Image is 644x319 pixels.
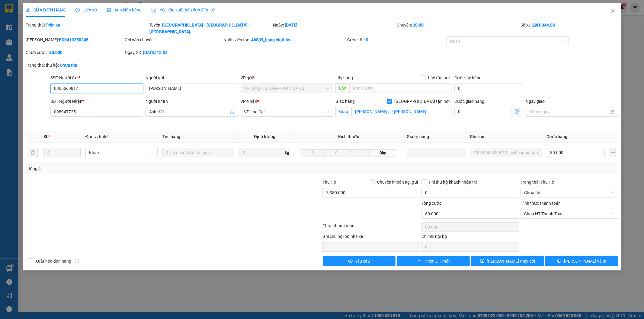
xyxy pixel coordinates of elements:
[407,134,429,139] span: Giá trị hàng
[421,233,519,242] div: Chi phí nội bộ
[254,134,275,139] span: Định lượng
[273,22,396,35] div: Ngày:
[480,259,485,264] span: save
[421,201,441,206] span: Tổng cước
[610,9,615,14] span: close
[467,131,544,143] th: Ghi chú
[252,37,292,42] b: 46839_hang.viethieu
[610,148,616,157] button: plus
[521,179,618,185] div: Trạng thái Thu Hộ
[107,8,111,12] span: picture
[366,37,368,42] b: 0
[348,149,370,156] input: C
[301,149,325,156] input: D
[46,23,60,27] b: Trên xe
[146,74,238,81] div: Người gửi
[524,209,615,218] span: Chọn HT Thanh Toán
[532,23,555,27] b: 29H-344.08
[26,8,66,12] span: SỬA ĐƠN HÀNG
[241,74,333,81] div: VP gửi
[351,107,452,116] input: Giao tận nơi
[322,180,336,185] span: Thu Hộ
[335,75,353,80] span: Lấy hàng
[125,36,223,43] div: Gói vận chuyển:
[426,179,480,185] span: Phí thu hộ khách nhận trả
[230,109,235,114] span: user-add
[59,37,88,42] b: BD0410250245
[547,134,568,139] span: Cước hàng
[564,258,606,264] span: [PERSON_NAME] và In
[397,256,470,266] button: plusThêm ĐH mới
[370,149,396,156] span: 0kg
[557,259,562,264] span: printer
[335,99,355,104] span: Giao hàng
[347,36,445,43] div: Cước rồi :
[60,63,77,68] b: Chưa thu
[529,109,609,115] input: Ngày giao
[520,22,619,35] div: Số xe:
[149,23,250,34] b: [GEOGRAPHIC_DATA] - [GEOGRAPHIC_DATA] - [GEOGRAPHIC_DATA]
[89,148,154,157] span: Khác
[151,8,215,12] span: Yêu cầu xuất hóa đơn điện tử
[604,3,621,20] button: Close
[28,148,38,157] button: delete
[454,107,511,116] input: Cước giao hàng
[375,179,420,185] span: Chuyển khoản ng. gửi
[526,99,545,104] label: Ngày giao
[521,201,561,206] label: Hình thức thanh toán
[244,107,330,116] span: VP Lào Cai
[487,258,535,264] span: [PERSON_NAME] thay đổi
[355,258,370,264] span: Yêu cầu
[146,98,238,105] div: Người nhận
[413,23,424,27] b: 20:00
[323,256,396,266] button: exclamation-circleYêu cầu
[85,134,108,139] span: Đơn vị tính
[162,148,235,157] input: VD: Bàn, Ghế
[162,134,180,139] span: Tên hàng
[75,8,80,12] span: clock-circle
[49,50,62,55] b: 80.000
[325,149,349,156] input: R
[224,36,346,43] div: Nhân viên tạo:
[454,84,523,93] input: Cước lấy hàng
[454,75,482,80] label: Cước lấy hàng
[335,107,351,116] span: Giao
[75,259,79,263] span: info-circle
[322,223,421,233] div: Chưa thanh toán
[470,148,542,157] input: Ghi Chú
[241,99,258,104] span: VP Nhận
[454,99,484,104] label: Cước giao hàng
[285,23,298,27] b: [DATE]
[349,83,452,93] input: Dọc đường
[424,258,450,264] span: Thêm ĐH mới
[335,83,349,93] span: Lấy
[75,8,97,12] span: Lịch sử
[338,134,359,139] span: Kích thước
[417,259,421,264] span: plus
[25,22,149,35] div: Trạng thái:
[515,109,520,114] span: dollar-circle
[151,8,156,13] img: icon
[28,165,248,172] div: Tổng: 4
[50,98,143,105] div: SĐT Người Nhận
[143,50,168,55] b: [DATE] 15:34
[43,134,48,139] span: SL
[26,62,148,68] div: Trạng thái thu hộ:
[26,49,123,56] div: Chưa cước :
[322,233,420,242] div: Ghi chú nội bộ nhà xe
[392,98,452,105] span: [GEOGRAPHIC_DATA] tận nơi
[471,256,544,266] button: save[PERSON_NAME] thay đổi
[545,256,618,266] button: printer[PERSON_NAME] và In
[26,8,30,12] span: edit
[426,74,452,81] span: Lấy tận nơi
[107,8,142,12] span: Ảnh kiện hàng
[244,84,330,93] span: VP Cảng - Hà Nội
[524,188,615,197] span: Chưa thu
[149,22,273,35] div: Tuyến:
[284,148,290,157] span: kg
[407,148,465,157] input: 0
[33,258,74,264] span: Xuất hóa đơn hàng
[396,22,520,35] div: Chuyến:
[26,36,123,43] div: [PERSON_NAME]:
[50,74,143,81] div: SĐT Người Gửi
